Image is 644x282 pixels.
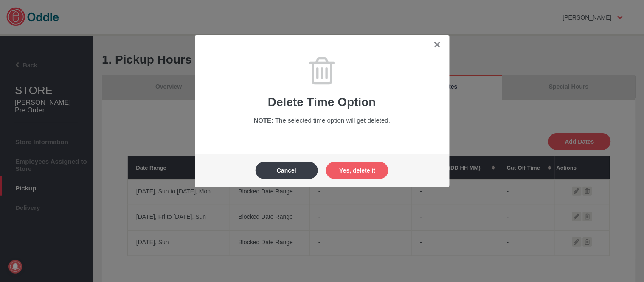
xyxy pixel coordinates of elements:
span: NOTE: [254,117,274,124]
button: Cancel [256,162,318,179]
button: Yes, delete it [326,162,388,179]
span: The selected time option will get deleted. [275,117,390,124]
h1: Delete Time Option [208,95,437,109]
a: ✕ [433,40,441,50]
